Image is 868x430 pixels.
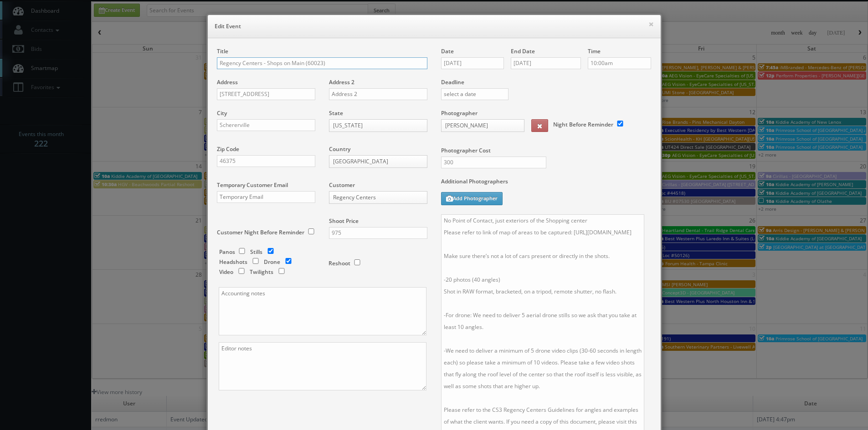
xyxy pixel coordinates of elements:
[329,109,343,117] label: State
[441,47,454,55] label: Date
[217,78,238,86] label: Address
[250,268,273,276] label: Twilights
[441,192,503,205] button: Add Photographer
[329,227,427,239] input: Shoot Price
[333,192,415,203] span: Regency Centers
[329,119,427,132] a: [US_STATE]
[441,177,652,190] label: Additional Photographers
[329,155,427,168] a: [GEOGRAPHIC_DATA]
[445,120,512,132] span: [PERSON_NAME]
[648,21,654,27] button: ×
[441,119,524,132] a: [PERSON_NAME]
[217,47,228,55] label: Title
[333,120,415,132] span: [US_STATE]
[441,157,546,168] input: Photographer Cost
[329,181,355,189] label: Customer
[217,88,315,100] input: Address
[217,191,315,203] input: Temporary Email
[329,145,350,153] label: Country
[219,258,247,266] label: Headshots
[441,109,478,117] label: Photographer
[441,57,504,69] input: Select a date
[441,88,509,100] input: select a date
[329,259,350,267] label: Reshoot
[434,78,658,86] label: Deadline
[217,109,227,117] label: City
[264,258,280,266] label: Drone
[329,217,359,225] label: Shoot Price
[250,248,262,256] label: Stills
[219,268,233,276] label: Video
[217,155,315,167] input: Zip Code
[511,57,581,69] input: Select a date
[434,147,658,154] label: Photographer Cost
[217,228,304,236] label: Customer Night Before Reminder
[333,156,415,167] span: [GEOGRAPHIC_DATA]
[215,22,654,31] h6: Edit Event
[217,119,315,131] input: City
[511,47,535,55] label: End Date
[553,121,613,128] label: Night Before Reminder
[217,145,239,153] label: Zip Code
[217,57,427,69] input: Title
[217,181,288,189] label: Temporary Customer Email
[219,248,235,256] label: Panos
[329,191,427,204] a: Regency Centers
[329,88,427,100] input: Address 2
[588,47,601,55] label: Time
[329,78,354,86] label: Address 2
